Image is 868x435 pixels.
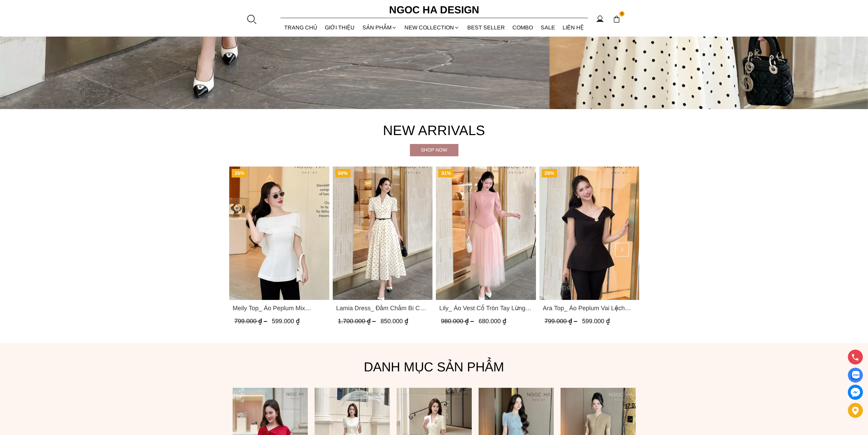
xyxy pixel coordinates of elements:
a: messenger [848,385,863,400]
a: Ngoc Ha Design [383,2,485,18]
img: img-CART-ICON-ksit0nf1 [613,15,620,23]
font: Danh mục sản phẩm [364,360,504,374]
span: 1.700.000 ₫ [337,318,377,325]
a: Shop now [410,144,458,156]
a: SALE [537,18,559,37]
a: Product image - Ara Top_ Áo Peplum Vai Lệch Đính Cúc Màu Đen A1084 [539,167,639,300]
span: 799.000 ₫ [544,318,579,325]
span: 599.000 ₫ [272,318,300,325]
div: SẢN PHẨM [359,18,401,37]
span: Lamia Dress_ Đầm Chấm Bi Cổ Vest Màu Kem D1003 [336,303,429,313]
span: Meily Top_ Áo Peplum Mix Choàng Vai Vải Tơ Màu Trắng A1086 [233,303,326,313]
a: Product image - Meily Top_ Áo Peplum Mix Choàng Vai Vải Tơ Màu Trắng A1086 [229,167,329,300]
a: Product image - Lamia Dress_ Đầm Chấm Bi Cổ Vest Màu Kem D1003 [332,167,432,300]
span: Ara Top_ Áo Peplum Vai Lệch Đính Cúc Màu Đen A1084 [542,303,636,313]
span: 980.000 ₫ [441,318,476,325]
a: LIÊN HỆ [559,18,588,37]
a: BEST SELLER [464,18,509,37]
a: TRANG CHỦ [280,18,321,37]
a: Display image [848,368,863,383]
span: 0 [619,11,625,17]
span: 680.000 ₫ [479,318,506,325]
a: Combo [509,18,537,37]
a: Link to Meily Top_ Áo Peplum Mix Choàng Vai Vải Tơ Màu Trắng A1086 [233,303,326,313]
a: Link to Ara Top_ Áo Peplum Vai Lệch Đính Cúc Màu Đen A1084 [542,303,636,313]
span: Lily_ Áo Vest Cổ Tròn Tay Lừng Mix Chân Váy Lưới Màu Hồng A1082+CV140 [439,303,533,313]
h4: New Arrivals [229,119,639,141]
a: Link to Lily_ Áo Vest Cổ Tròn Tay Lừng Mix Chân Váy Lưới Màu Hồng A1082+CV140 [439,303,533,313]
span: 850.000 ₫ [380,318,408,325]
a: Link to Lamia Dress_ Đầm Chấm Bi Cổ Vest Màu Kem D1003 [336,303,429,313]
span: 799.000 ₫ [234,318,269,325]
img: Display image [851,371,859,380]
a: NEW COLLECTION [401,18,464,37]
a: GIỚI THIỆU [321,18,359,37]
a: Product image - Lily_ Áo Vest Cổ Tròn Tay Lừng Mix Chân Váy Lưới Màu Hồng A1082+CV140 [436,167,536,300]
div: Shop now [410,146,458,154]
span: 599.000 ₫ [582,318,609,325]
